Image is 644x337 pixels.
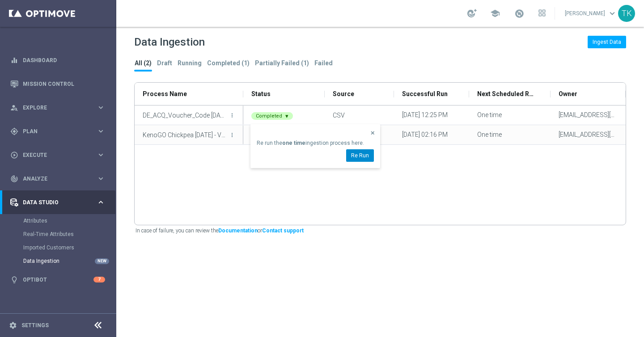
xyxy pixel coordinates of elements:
a: Optibot [23,268,93,291]
i: play_circle_outline [10,151,18,159]
div: Explore [10,104,97,112]
div: Imported Customers [23,241,115,254]
a: Contact support [262,227,304,234]
a: Real-Time Attributes [23,231,93,238]
p: Re run the ingestion process here. [257,139,374,147]
span: Explore [23,105,97,110]
a: Mission Control [23,72,105,96]
a: [PERSON_NAME]keyboard_arrow_down [564,7,618,20]
i: keyboard_arrow_right [97,127,105,135]
span: ✕ [370,124,375,142]
i: more_vert [229,112,235,118]
span: Status [251,90,271,97]
span: Source [333,90,354,97]
button: play_circle_outline Execute keyboard_arrow_right [10,152,106,159]
div: Mission Control [10,72,105,96]
div: Completed [251,112,293,120]
strong: one time [282,140,305,146]
p: DE_ACQ_Voucher_Code [DATE] [143,111,226,119]
span: Next Scheduled Run [477,90,535,97]
i: keyboard_arrow_right [97,198,105,206]
i: gps_fixed [10,127,18,135]
i: lightbulb [10,276,18,284]
span: Data Studio [23,200,97,205]
div: NEW [95,258,109,264]
button: Mission Control [10,80,106,88]
h2: Data Ingestion [134,35,205,49]
span: school [490,8,500,18]
a: Documentation [218,227,258,234]
i: person_search [10,104,18,112]
a: Dashboard [23,48,105,72]
button: Re Run [346,149,374,162]
a: Settings [21,323,49,328]
a: Attributes [23,217,93,224]
span: Successful Run [402,90,448,97]
i: more_vert [229,132,235,138]
span: Process Name [143,90,187,97]
div: Analyze [10,175,97,183]
tab-header: All (2) [135,59,152,67]
button: Data Studio keyboard_arrow_right [10,199,106,206]
div: Attributes [23,214,115,227]
div: [EMAIL_ADDRESS][DOMAIN_NAME] [551,125,626,144]
tab-header: Partially Failed (1) [255,59,309,67]
tab-header: Draft [157,59,172,67]
div: One time [469,125,551,144]
div: Data Ingestion [23,254,115,268]
a: Imported Customers [23,244,93,251]
div: [DATE] 12:25 PM [394,105,469,125]
span: keyboard_arrow_down [607,8,617,18]
button: lightbulb Optibot 7 [10,276,106,283]
div: [DATE] 02:16 PM [394,125,469,144]
div: Press SPACE to deselect this row. [135,105,626,125]
button: person_search Explore keyboard_arrow_right [10,104,106,111]
span: Owner [559,90,577,97]
tab-header: Completed (1) [207,59,250,67]
div: Data Studio [10,198,97,206]
div: Dashboard [10,48,105,72]
span: Plan [23,129,97,134]
p: In case of failure, you can review the or [136,227,625,235]
button: track_changes Analyze keyboard_arrow_right [10,175,106,182]
i: keyboard_arrow_right [97,103,105,112]
span: Execute [23,152,97,158]
p: KenoGO Chickpea [DATE] - Valid [143,131,226,139]
button: Ingest Data [588,36,626,48]
i: track_changes [10,175,18,183]
tab-header: Failed [314,59,333,67]
div: One time [469,105,551,125]
button: gps_fixed Plan keyboard_arrow_right [10,128,106,135]
div: 7 [93,277,105,282]
span: Analyze [23,176,97,181]
div: ▾ [285,113,288,119]
i: settings [9,321,17,329]
div: CSV [325,105,394,125]
i: keyboard_arrow_right [97,151,105,159]
i: keyboard_arrow_right [97,174,105,183]
div: Press SPACE to select this row. [135,125,626,145]
div: TK [618,5,635,22]
tab-header: Running [178,59,202,67]
button: equalizer Dashboard [10,57,106,64]
div: Optibot [10,268,105,291]
div: Execute [10,151,97,159]
a: Data Ingestion [23,257,93,265]
div: Plan [10,127,97,135]
div: Real-Time Attributes [23,227,115,241]
i: equalizer [10,56,18,64]
div: [EMAIL_ADDRESS][DOMAIN_NAME] [551,105,626,125]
